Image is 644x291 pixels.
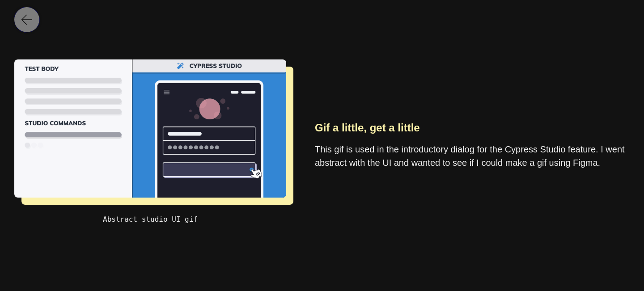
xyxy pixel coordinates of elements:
[315,122,630,134] h2: Gif a little, get a little
[21,14,32,25] img: arrow-left.svg
[14,7,39,32] a: back to root
[14,59,286,198] img: gif-bordered.gif
[14,214,286,225] p: Abstract studio UI gif
[315,143,630,169] p: This gif is used in the introductory dialog for the Cypress Studio feature. I went abstract with ...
